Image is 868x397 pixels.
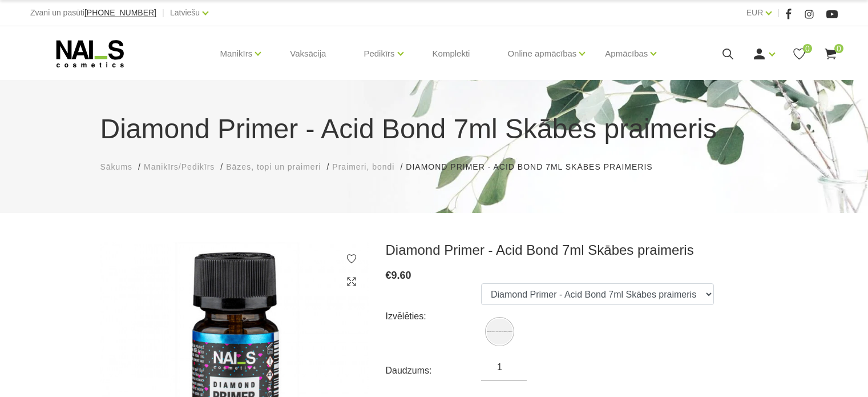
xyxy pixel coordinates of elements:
[777,6,780,20] span: |
[746,6,764,19] a: EUR
[507,31,576,77] a: Online apmācības
[162,6,164,20] span: |
[30,6,156,20] div: Zvani un pasūti
[100,162,133,171] span: Sākums
[144,162,215,171] span: Manikīrs/Pedikīrs
[386,307,482,326] div: Izvēlēties:
[423,26,479,81] a: Komplekti
[386,270,391,281] span: €
[226,161,321,173] a: Bāzes, topi un praimeri
[605,31,648,77] a: Apmācības
[332,162,394,171] span: Praimeri, bondi
[834,44,843,53] span: 0
[487,319,512,344] img: Diamond Primer - Acid Bond 7ml Skābes praimeris
[386,242,768,259] h3: Diamond Primer - Acid Bond 7ml Skābes praimeris
[823,47,838,61] a: 0
[220,31,253,77] a: Manikīrs
[803,44,812,53] span: 0
[84,9,156,17] a: [PHONE_NUMBER]
[406,161,664,173] li: Diamond Primer - Acid Bond 7ml Skābes praimeris
[281,26,335,81] a: Vaksācija
[386,362,482,380] div: Daudzums:
[792,47,806,61] a: 0
[226,162,321,171] span: Bāzes, topi un praimeri
[332,161,394,173] a: Praimeri, bondi
[364,31,394,77] a: Pedikīrs
[391,270,411,281] span: 9.60
[144,161,215,173] a: Manikīrs/Pedikīrs
[170,6,200,19] a: Latviešu
[100,109,768,150] h1: Diamond Primer - Acid Bond 7ml Skābes praimeris
[100,161,133,173] a: Sākums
